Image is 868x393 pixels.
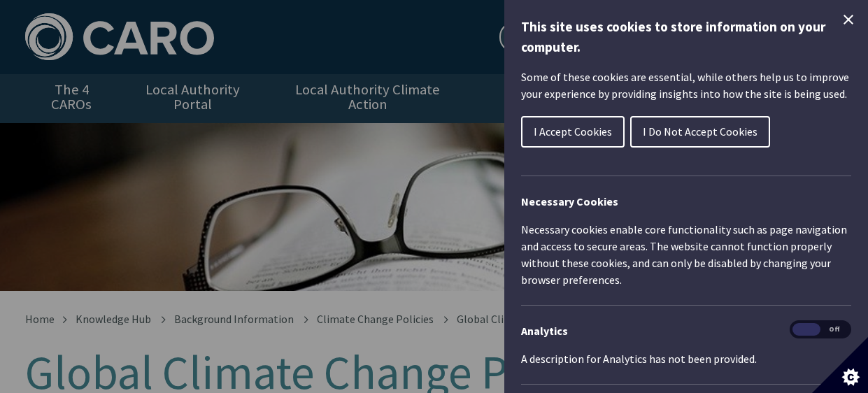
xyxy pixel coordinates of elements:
span: On [792,323,820,336]
h2: Necessary Cookies [521,193,851,210]
span: I Accept Cookies [534,124,612,138]
span: Off [820,323,848,336]
button: I Accept Cookies [521,116,625,148]
span: I Do Not Accept Cookies [643,124,757,138]
p: Some of these cookies are essential, while others help us to improve your experience by providing... [521,69,851,102]
button: Set cookie preferences [812,337,868,393]
button: I Do Not Accept Cookies [630,116,770,148]
h3: Analytics [521,322,851,339]
p: A description for Analytics has not been provided. [521,350,851,367]
p: Necessary cookies enable core functionality such as page navigation and access to secure areas. T... [521,221,851,288]
button: Close Cookie Control [840,11,857,28]
h1: This site uses cookies to store information on your computer. [521,17,851,57]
